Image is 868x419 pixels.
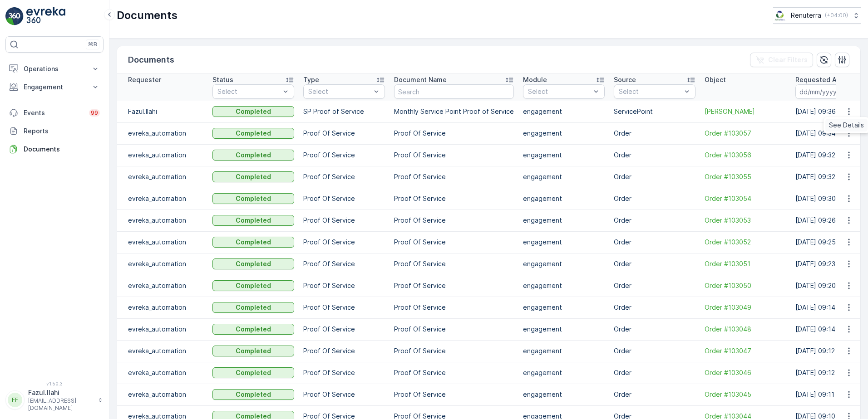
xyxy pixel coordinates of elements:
[614,238,695,247] p: Order
[236,238,271,247] p: Completed
[128,346,203,356] p: evreka_automation
[705,238,786,247] a: Order #103052
[394,238,514,247] p: Proof Of Service
[212,150,294,161] button: Completed
[128,303,203,312] p: evreka_automation
[303,129,385,138] p: Proof Of Service
[394,75,447,84] p: Document Name
[394,151,514,160] p: Proof Of Service
[303,303,385,312] p: Proof Of Service
[705,346,786,356] a: Order #103047
[394,172,514,181] p: Proof Of Service
[523,303,605,312] p: engagement
[212,302,294,313] button: Completed
[825,12,848,19] p: ( +04:00 )
[614,281,695,290] p: Order
[773,7,861,24] button: Renuterra(+04:00)
[705,390,786,399] a: Order #103045
[705,107,786,116] span: [PERSON_NAME]
[212,280,294,291] button: Completed
[217,87,280,96] p: Select
[128,238,203,247] p: evreka_automation
[614,346,695,356] p: Order
[523,194,605,203] p: engagement
[523,281,605,290] p: engagement
[614,259,695,268] p: Order
[614,151,695,160] p: Order
[128,325,203,334] p: evreka_automation
[236,216,271,225] p: Completed
[394,346,514,356] p: Proof Of Service
[212,367,294,378] button: Completed
[236,194,271,203] p: Completed
[5,381,104,386] span: v 1.50.3
[394,368,514,377] p: Proof Of Service
[791,11,821,20] p: Renuterra
[303,172,385,181] p: Proof Of Service
[24,64,85,73] p: Operations
[212,171,294,182] button: Completed
[212,258,294,269] button: Completed
[523,129,605,138] p: engagement
[523,216,605,225] p: engagement
[28,397,94,412] p: [EMAIL_ADDRESS][DOMAIN_NAME]
[705,281,786,290] a: Order #103050
[303,281,385,290] p: Proof Of Service
[614,303,695,312] p: Order
[614,216,695,225] p: Order
[5,140,104,158] a: Documents
[523,259,605,268] p: engagement
[705,129,786,138] a: Order #103057
[236,325,271,334] p: Completed
[303,238,385,247] p: Proof Of Service
[705,325,786,334] a: Order #103048
[523,325,605,334] p: engagement
[236,259,271,268] p: Completed
[705,216,786,225] a: Order #103053
[26,7,65,25] img: logo_light-DOdMpM7g.png
[5,78,104,96] button: Engagement
[614,368,695,377] p: Order
[614,325,695,334] p: Order
[394,194,514,203] p: Proof Of Service
[236,368,271,377] p: Completed
[236,107,271,116] p: Completed
[614,75,636,84] p: Source
[394,129,514,138] p: Proof Of Service
[750,53,813,67] button: Clear Filters
[705,151,786,160] a: Order #103056
[394,84,514,99] input: Search
[705,259,786,268] a: Order #103051
[523,346,605,356] p: engagement
[705,368,786,377] span: Order #103046
[128,75,161,84] p: Requester
[5,388,104,412] button: FFFazul.Ilahi[EMAIL_ADDRESS][DOMAIN_NAME]
[394,259,514,268] p: Proof Of Service
[523,151,605,160] p: engagement
[212,346,294,356] button: Completed
[523,107,605,116] p: engagement
[768,55,808,64] p: Clear Filters
[303,75,319,84] p: Type
[303,107,385,116] p: SP Proof of Service
[212,75,233,84] p: Status
[394,107,514,116] p: Monthly Service Point Proof of Service
[236,281,271,290] p: Completed
[308,87,371,96] p: Select
[303,346,385,356] p: Proof Of Service
[212,193,294,204] button: Completed
[212,106,294,117] button: Completed
[128,151,203,160] p: evreka_automation
[212,389,294,400] button: Completed
[394,325,514,334] p: Proof Of Service
[117,8,178,23] p: Documents
[705,303,786,312] a: Order #103049
[128,194,203,203] p: evreka_automation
